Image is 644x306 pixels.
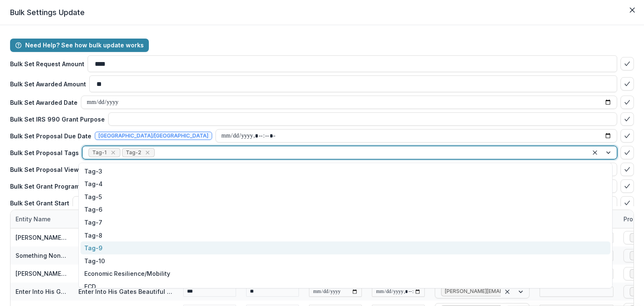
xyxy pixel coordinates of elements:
div: Remove Tag-2 [143,148,152,157]
p: Bulk Set IRS 990 Grant Purpose [10,115,105,124]
div: [PERSON_NAME][EMAIL_ADDRESS][DOMAIN_NAME] [16,269,68,278]
div: Economic Resilience/Mobility [80,267,610,280]
div: Tag-9 [80,241,610,254]
div: Something Nonprofit - 1 [16,251,68,260]
div: Tag-3 [80,165,610,178]
div: Display Name [73,210,178,228]
div: Tag-5 [80,190,610,203]
button: Need Help? See how bulk update works [10,39,149,52]
div: Entity Name [10,210,73,228]
p: Bulk Set Proposal Due Date [10,132,91,140]
button: bulk-confirm-option [621,77,634,91]
p: Bulk Set Awarded Amount [10,80,86,88]
p: Bulk Set Proposal Viewers [10,165,88,174]
div: [PERSON_NAME]+ngotranslatatetest NGO [16,233,68,242]
div: Tag-7 [80,216,610,229]
div: Tag-4 [80,177,610,190]
span: [GEOGRAPHIC_DATA]/[GEOGRAPHIC_DATA] [99,133,208,139]
button: bulk-confirm-option [621,129,634,143]
div: Tag-10 [80,254,610,267]
p: Bulk Set Grant Program Areas [10,182,99,191]
div: Display Name [73,215,124,223]
div: ECD [80,280,610,293]
p: Bulk Set Grant Start [10,199,69,207]
div: Clear selected options [502,287,512,297]
div: Enter Into His Gates Beautiful Gate with EIN no contact - 2025 - Form for Translation Public [78,287,173,296]
button: bulk-confirm-option [621,179,634,193]
button: bulk-confirm-option [621,146,634,159]
span: Tag-2 [126,150,141,156]
span: Tag-1 [92,150,106,156]
div: Tag-6 [80,203,610,216]
div: Enter Into His Gates Beautiful Gate with EIN no contact [16,287,68,296]
div: Entity Name [10,215,56,223]
p: Bulk Set Request Amount [10,60,84,68]
p: Bulk Set Proposal Tags [10,148,79,157]
div: Clear selected options [590,148,600,158]
button: Close [626,3,639,17]
button: bulk-confirm-option [621,112,634,126]
div: Remove Tag-1 [109,148,117,157]
button: bulk-confirm-option [621,196,634,210]
button: bulk-confirm-option [621,163,634,176]
button: bulk-confirm-option [621,96,634,109]
p: Bulk Set Awarded Date [10,98,78,107]
button: bulk-confirm-option [621,57,634,70]
div: Tag-8 [80,229,610,242]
